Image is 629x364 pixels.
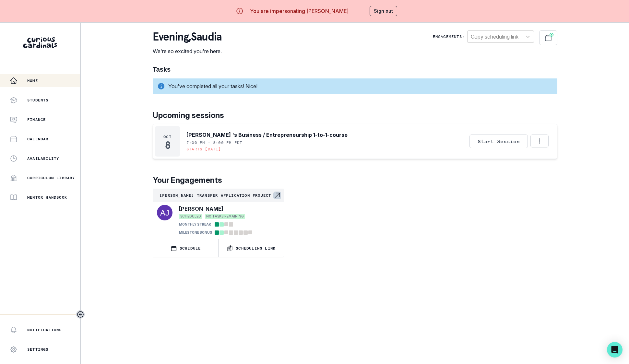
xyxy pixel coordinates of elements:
[469,135,528,148] button: Start Session
[157,205,172,220] img: svg
[273,192,281,199] svg: Navigate to engagement page
[153,30,222,43] p: evening , Saudia
[27,117,46,122] p: Finance
[153,174,557,186] p: Your Engagements
[186,131,348,139] p: [PERSON_NAME] 's Business / Entrepreneurship 1-to-1-course
[530,135,549,147] button: Options
[27,175,75,181] p: Curriculum Library
[27,156,59,161] p: Availability
[27,327,62,333] p: Notifications
[607,342,623,358] div: Open Intercom Messenger
[153,189,284,236] a: [PERSON_NAME] Transfer Application ProjectNavigate to engagement page[PERSON_NAME]SCHEDULEDNO TAS...
[250,7,349,15] p: You are impersonating [PERSON_NAME]
[179,230,212,235] p: MILESTONE BONUS
[186,140,242,145] p: 7:00 PM - 8:00 PM PDT
[27,195,67,200] p: Mentor Handbook
[219,239,284,257] button: Scheduling Link
[23,37,57,48] img: Curious Cardinals Logo
[153,239,218,257] button: SCHEDULE
[153,47,222,55] p: We're so excited you're here.
[186,147,221,152] p: Starts [DATE]
[27,78,38,83] p: Home
[153,110,557,121] p: Upcoming sessions
[179,205,223,213] p: [PERSON_NAME]
[180,246,201,251] p: SCHEDULE
[76,310,85,319] button: Toggle sidebar
[165,142,170,148] p: 8
[179,214,202,219] span: SCHEDULED
[27,347,49,352] p: Settings
[370,6,397,16] button: Sign out
[163,134,172,139] p: Oct
[160,193,273,198] p: [PERSON_NAME] Transfer Application Project
[27,98,49,103] p: Students
[433,34,465,39] p: Engagements:
[153,65,557,73] h1: Tasks
[179,222,211,227] p: MONTHLY STREAK
[539,30,557,45] button: Schedule Sessions
[236,246,276,251] p: Scheduling Link
[205,214,245,219] span: NO TASKS REMAINING
[27,136,49,142] p: Calendar
[153,78,557,94] div: You've completed all your tasks! Nice!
